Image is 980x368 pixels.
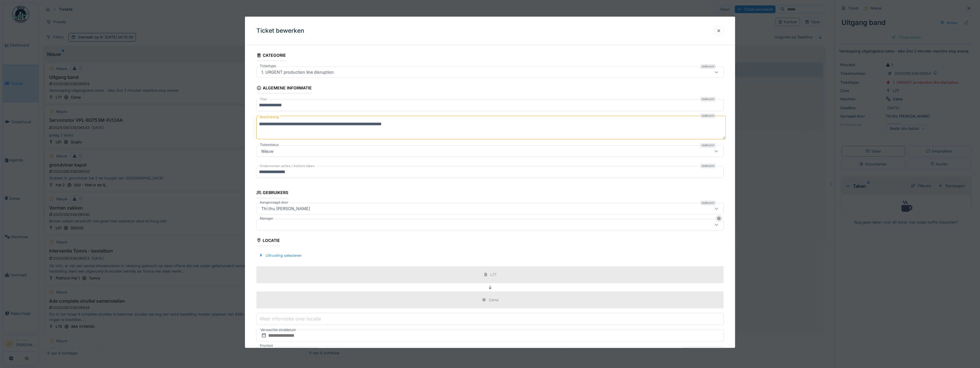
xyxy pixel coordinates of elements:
[490,272,496,277] div: L77
[700,97,716,101] div: Verplicht
[259,69,336,75] div: 1. URGENT production line disruption
[700,113,716,118] div: Verplicht
[700,164,716,168] div: Verplicht
[256,188,288,198] div: Gebruikers
[259,97,268,102] label: Titel
[259,64,277,68] label: Tickettype
[260,327,297,333] label: Verwachte einddatum
[700,200,716,205] div: Verplicht
[259,164,316,169] label: Ondernomen acties / Actions taken
[256,27,304,34] h3: Ticket bewerken
[259,315,322,322] label: Meer informatie over locatie
[259,113,280,121] label: Beschrijving
[256,251,304,259] div: Uitrusting selecteren
[700,143,716,148] div: Verplicht
[259,200,289,205] label: Aangevraagd door
[259,205,312,212] div: Thi thu [PERSON_NAME]
[256,236,280,246] div: Locatie
[259,216,274,221] label: Manager
[259,343,274,348] label: Prioriteit
[259,142,280,147] label: Ticketstatus
[256,84,312,93] div: Algemene informatie
[489,297,498,303] div: Cama
[256,51,286,61] div: Categorie
[700,64,716,69] div: Verplicht
[259,148,276,154] div: Nieuw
